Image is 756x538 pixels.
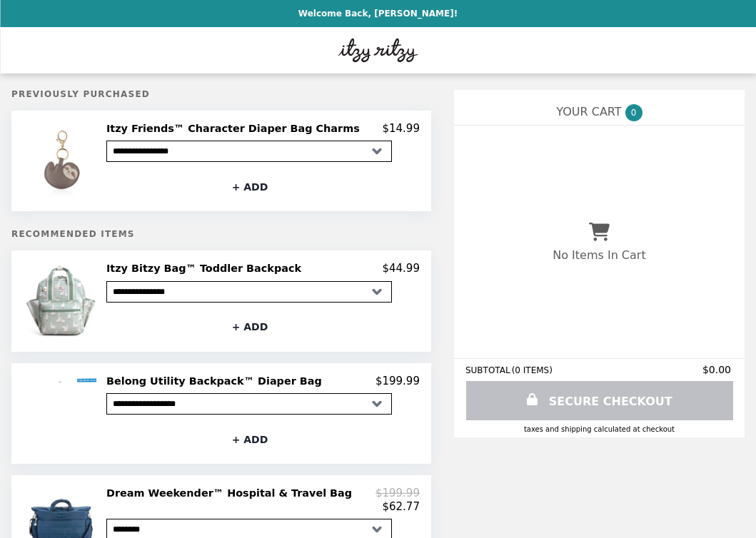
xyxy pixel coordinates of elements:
[22,375,104,452] img: Belong Utility Backpack™ Diaper Bag
[512,365,553,375] span: ( 0 ITEMS )
[465,365,512,375] span: SUBTOTAL
[22,262,104,340] img: Itzy Bitzy Bag™ Toddler Backpack
[106,487,358,499] h2: Dream Weekender™ Hospital & Travel Bag
[106,122,366,135] h2: Itzy Friends™ Character Diaper Bag Charms
[22,122,104,200] img: Itzy Friends™ Character Diaper Bag Charms
[106,426,393,452] button: + ADD
[376,375,420,387] p: $199.99
[11,229,431,239] h5: Recommended Items
[321,36,435,65] img: Brand Logo
[106,281,392,303] select: Select a product variant
[382,122,420,135] p: $14.99
[298,9,458,19] p: Welcome Back, [PERSON_NAME]!
[702,364,733,375] span: $0.00
[625,104,642,121] span: 0
[556,105,621,118] span: YOUR CART
[553,248,645,262] p: No Items In Cart
[106,375,328,387] h2: Belong Utility Backpack™ Diaper Bag
[465,425,733,433] div: Taxes and Shipping calculated at checkout
[106,314,393,340] button: + ADD
[106,173,393,200] button: + ADD
[106,141,392,162] select: Select a product variant
[382,262,420,275] p: $44.99
[382,500,420,513] p: $62.77
[106,393,392,415] select: Select a product variant
[106,262,307,275] h2: Itzy Bitzy Bag™ Toddler Backpack
[376,487,420,499] p: $199.99
[11,89,431,99] h5: Previously Purchased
